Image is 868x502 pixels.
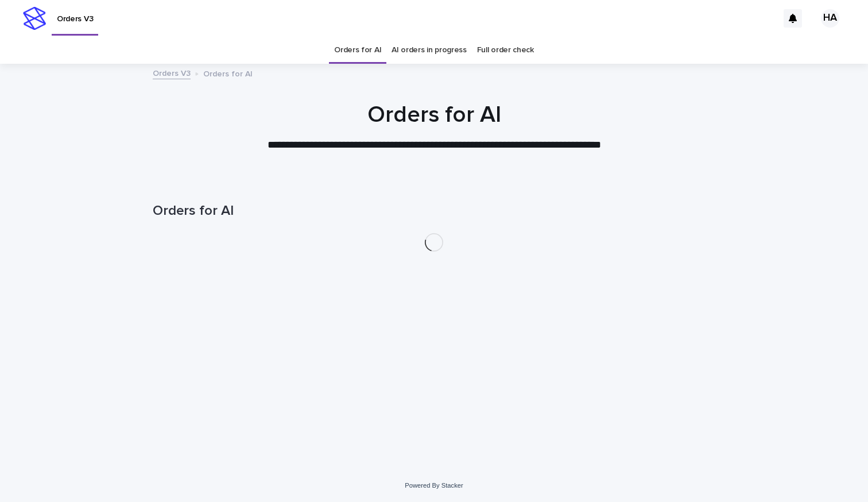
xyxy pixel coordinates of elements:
div: HA [821,9,839,28]
a: Full order check [477,37,534,64]
a: Powered By Stacker [405,482,463,489]
a: Orders for AI [334,37,381,64]
h1: Orders for AI [153,101,715,129]
img: stacker-logo-s-only.png [23,7,46,30]
a: AI orders in progress [392,37,467,64]
a: Orders V3 [153,66,191,79]
h1: Orders for AI [153,203,715,219]
p: Orders for AI [203,67,253,79]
